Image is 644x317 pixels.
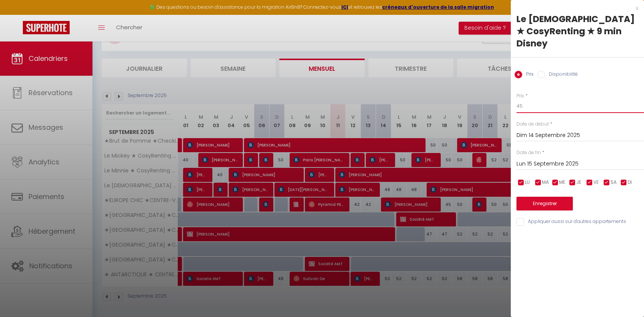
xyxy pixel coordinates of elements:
span: SA [611,179,617,186]
div: Le [DEMOGRAPHIC_DATA] ★ CosyRenting ★ 9 min Disney [516,13,638,49]
span: JE [576,179,581,186]
span: ME [559,179,565,186]
span: LU [525,179,530,186]
span: MA [542,179,549,186]
span: VE [593,179,599,186]
span: DI [628,179,632,186]
label: Date de début [516,121,549,128]
button: Enregistrer [516,197,573,210]
label: Date de fin [516,149,541,156]
label: Prix [522,71,534,79]
label: Prix [516,92,524,100]
div: x [511,4,638,13]
button: Ouvrir le widget de chat LiveChat [6,3,29,26]
label: Disponibilité [545,71,578,79]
